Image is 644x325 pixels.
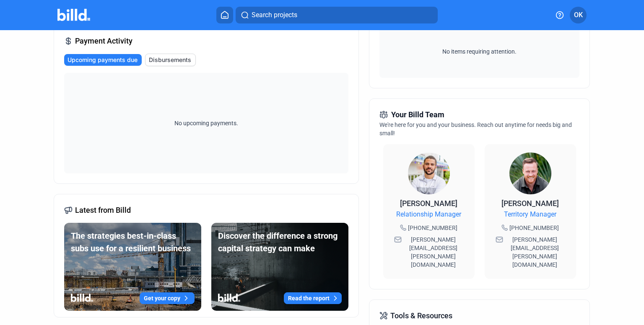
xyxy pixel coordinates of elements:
span: Your Billd Team [391,109,444,121]
span: Upcoming payments due [68,56,138,64]
span: Territory Manager [504,209,556,219]
span: [PERSON_NAME][EMAIL_ADDRESS][PERSON_NAME][DOMAIN_NAME] [403,235,464,269]
span: No upcoming payments. [169,119,244,127]
button: Search projects [236,7,438,23]
button: Get your copy [140,292,195,304]
button: Upcoming payments due [64,54,142,66]
img: Relationship Manager [408,152,450,194]
button: Disbursements [145,54,196,66]
span: [PHONE_NUMBER] [509,224,559,232]
span: Relationship Manager [396,209,461,219]
span: [PERSON_NAME] [400,199,457,208]
span: OK [574,10,583,20]
span: [PERSON_NAME] [501,199,559,208]
span: Latest from Billd [75,204,131,216]
span: [PERSON_NAME][EMAIL_ADDRESS][PERSON_NAME][DOMAIN_NAME] [505,235,565,269]
span: Payment Activity [75,35,132,47]
div: The strategies best-in-class subs use for a resilient business [71,230,195,255]
span: We're here for you and your business. Reach out anytime for needs big and small! [379,121,572,137]
span: Disbursements [149,56,191,64]
img: Billd Company Logo [57,9,91,21]
span: Search projects [252,10,297,20]
img: Territory Manager [509,152,551,194]
span: Tools & Resources [390,310,452,322]
div: Discover the difference a strong capital strategy can make [218,230,342,255]
button: Read the report [284,292,342,304]
span: [PHONE_NUMBER] [408,224,457,232]
span: No items requiring attention. [383,47,576,56]
button: OK [570,7,587,23]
